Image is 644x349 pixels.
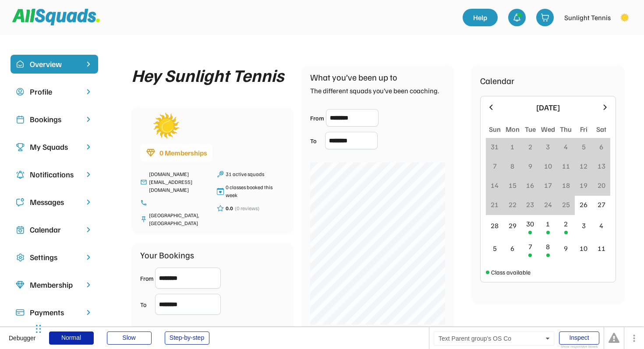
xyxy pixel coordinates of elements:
div: 18 [562,180,570,190]
div: 2 [564,219,568,229]
img: Icon%20copy%203.svg [16,143,25,152]
div: 23 [526,199,534,210]
div: 0.0 [226,204,233,212]
div: 12 [580,161,587,171]
div: Normal [49,331,94,345]
div: From [140,274,153,283]
div: 7 [528,241,532,252]
div: [DOMAIN_NAME][EMAIL_ADDRESS][DOMAIN_NAME] [149,170,208,194]
div: Sunlight Tennis [564,12,611,23]
div: 6 [510,243,514,254]
div: To [140,300,153,309]
div: 14 [491,180,499,190]
div: 7 [493,161,497,171]
div: Settings [30,251,79,263]
img: chevron-right.svg [84,308,93,317]
img: chevron-right.svg [84,143,93,151]
div: 28 [491,220,499,231]
div: 22 [509,199,517,210]
div: 4 [599,220,603,231]
div: 4 [564,141,568,152]
div: 0 Memberships [159,148,207,158]
div: Fri [580,124,587,134]
div: 3 [582,220,586,231]
div: Bookings [30,113,79,125]
img: home-smile.svg [16,60,25,69]
div: 11 [598,243,605,254]
div: Calendar [480,74,514,87]
div: Overview [30,58,79,70]
img: chevron-right.svg [84,170,93,179]
div: 10 [544,161,552,171]
div: 9 [564,243,568,254]
div: Calendar [30,224,79,236]
div: Class available [491,268,531,277]
div: Sun [489,124,501,134]
div: To [310,136,323,145]
img: chevron-right%20copy%203.svg [84,60,93,68]
div: Payments [30,307,79,318]
div: Mon [506,124,520,134]
div: 1 [510,141,514,152]
a: Help [463,9,498,26]
div: Hey Sunlight Tennis [131,65,284,85]
div: 26 [580,199,587,210]
div: 31 active squads [226,170,285,178]
div: 2 [528,141,532,152]
div: 29 [509,220,517,231]
div: Your Bookings [140,248,194,261]
img: chevron-right.svg [84,198,93,206]
div: Wed [541,124,555,134]
div: Inspect [559,331,599,345]
div: 131 [140,321,161,339]
div: 31 [491,141,499,152]
div: Profile [30,86,79,98]
div: 5 [493,243,497,254]
div: 24 [544,199,552,210]
div: Notifications [30,169,79,180]
div: Messages [30,196,79,208]
img: chevron-right.svg [84,253,93,261]
div: What you’ve been up to [310,71,397,84]
div: 30 [526,219,534,229]
img: chevron-right.svg [84,115,93,123]
div: 6 [599,141,603,152]
img: Icon%20copy%202.svg [16,115,25,124]
div: 13 [598,161,605,171]
img: bell-03%20%281%29.svg [513,13,521,22]
div: 16 [526,180,534,190]
img: shopping-cart-01%20%281%29.svg [541,13,549,22]
img: Squad%20Logo.svg [12,9,100,25]
img: chevron-right.svg [84,88,93,96]
div: 5 [582,141,586,152]
div: 17 [544,180,552,190]
div: 11 [562,161,570,171]
div: [DATE] [501,102,595,113]
div: [GEOGRAPHIC_DATA], [GEOGRAPHIC_DATA] [149,212,208,227]
div: 21 [491,199,499,210]
div: 27 [598,199,605,210]
img: Icon%20copy%205.svg [16,198,25,207]
div: 20 [598,180,605,190]
img: Sunlight%20tennis%20logo.png [616,9,633,26]
div: From [310,113,324,123]
div: My Squads [30,141,79,153]
div: 1 [546,219,550,229]
img: Icon%20copy%204.svg [16,170,25,179]
div: 10 [580,243,587,254]
div: Membership [30,279,79,291]
img: user-circle.svg [16,88,25,96]
div: 8 [510,161,514,171]
div: 3 [546,141,550,152]
div: 9 [528,161,532,171]
img: Icon%20copy%2016.svg [16,253,25,262]
div: (0 reviews) [235,204,259,212]
div: The different squads you’ve been coaching. [310,85,439,96]
img: Icon%20copy%208.svg [16,281,25,289]
div: Slow [107,331,152,345]
div: Step-by-step [165,331,209,345]
div: Show responsive boxes [559,345,599,349]
img: Icon%20copy%207.svg [16,226,25,234]
img: Sunlight%20tennis%20logo.png [140,113,193,139]
div: Thu [560,124,572,134]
